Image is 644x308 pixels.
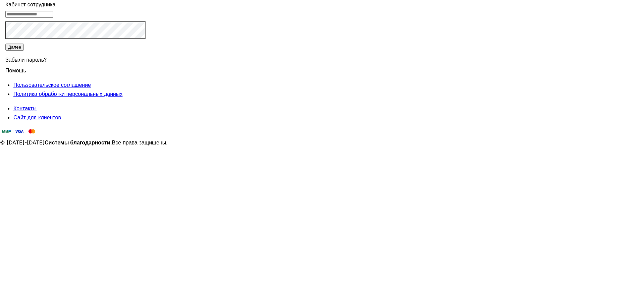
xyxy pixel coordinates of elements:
[13,114,61,121] a: Сайт для клиентов
[45,139,110,146] strong: Системы благодарности
[13,90,122,97] a: Политика обработки персональных данных
[13,81,91,88] a: Пользовательское соглашение
[5,51,146,66] div: Забыли пароль?
[112,139,168,146] span: Все права защищены.
[5,44,24,51] button: Далее
[13,105,37,112] a: Контакты
[5,63,26,74] span: Помощь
